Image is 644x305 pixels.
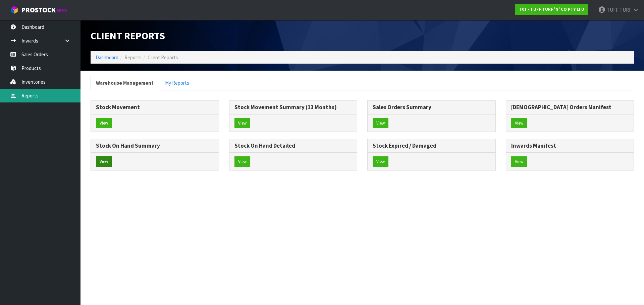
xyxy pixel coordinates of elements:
a: Warehouse Management [91,76,159,90]
span: Client Reports [91,29,165,42]
h3: Stock Movement [96,104,214,110]
button: View [511,118,527,129]
button: View [96,118,112,129]
img: cube-alt.png [10,6,18,14]
h3: Sales Orders Summary [373,104,490,110]
button: View [373,118,388,129]
button: View [234,156,250,167]
button: View [511,156,527,167]
a: My Reports [160,76,195,90]
small: WMS [57,7,67,14]
button: View [96,156,112,167]
h3: Stock On Hand Detailed [234,143,352,149]
h3: Stock On Hand Summary [96,143,214,149]
button: View [373,156,388,167]
button: View [234,118,250,129]
strong: T01 - TUFF TURF 'N' CO PTY LTD [519,6,584,12]
span: Reports [124,54,142,61]
span: ProStock [21,6,56,14]
h3: Stock Movement Summary (13 Months) [234,104,352,110]
span: TUFF TURF [607,7,632,13]
a: Dashboard [96,54,118,61]
h3: [DEMOGRAPHIC_DATA] Orders Manifest [511,104,629,110]
span: Client Reports [148,54,178,61]
h3: Inwards Manifest [511,143,629,149]
h3: Stock Expired / Damaged [373,143,490,149]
